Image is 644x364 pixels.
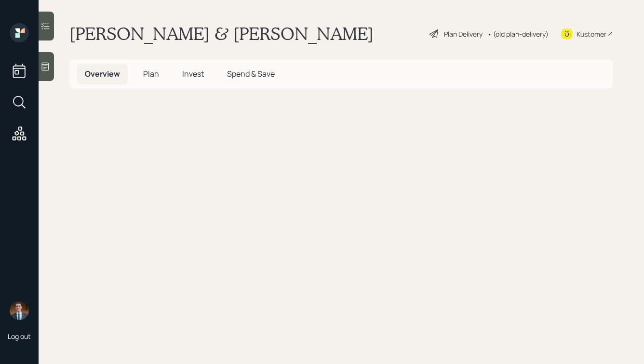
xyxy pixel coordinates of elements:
[577,29,606,39] div: Kustomer
[444,29,483,39] div: Plan Delivery
[10,301,29,320] img: hunter_neumayer.jpg
[8,332,31,341] div: Log out
[227,68,275,79] span: Spend & Save
[487,29,549,39] div: • (old plan-delivery)
[143,68,159,79] span: Plan
[85,68,120,79] span: Overview
[69,23,374,44] h1: [PERSON_NAME] & [PERSON_NAME]
[182,68,204,79] span: Invest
